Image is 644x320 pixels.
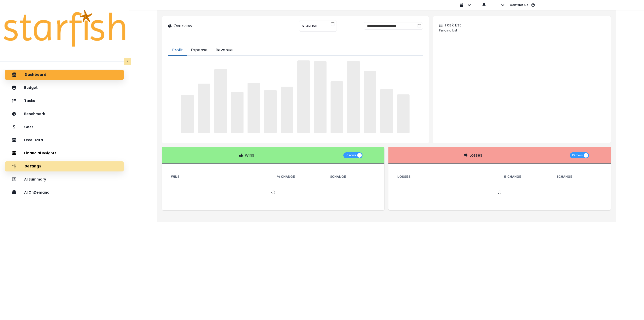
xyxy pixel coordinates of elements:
[187,45,212,56] button: Expense
[5,96,124,106] button: Tasks
[264,90,277,133] span: ‌
[572,152,583,158] span: 10 rows
[553,174,606,180] th: $ Change
[500,174,553,180] th: % Change
[24,177,46,182] p: AI Summary
[439,28,605,33] p: Pending List
[347,61,360,133] span: ‌
[364,71,376,133] span: ‌
[331,81,343,133] span: ‌
[5,161,124,171] button: Settings
[168,45,187,56] button: Profit
[397,94,410,133] span: ‌
[5,109,124,119] button: Benchmark
[5,70,124,80] button: Dashboard
[273,174,326,180] th: % Change
[214,69,227,133] span: ‌
[393,174,500,180] th: Losses
[5,148,124,158] button: Financial Insights
[5,188,124,198] button: AI OnDemand
[24,99,35,103] p: Tasks
[181,95,194,133] span: ‌
[248,83,260,133] span: ‌
[174,23,192,29] p: Overview
[326,174,379,180] th: $ Change
[24,125,33,129] p: Cost
[212,45,237,56] button: Revenue
[167,174,273,180] th: Wins
[445,22,461,28] p: Task List
[198,84,210,133] span: ‌
[231,92,244,133] span: ‌
[24,190,50,195] p: AI OnDemand
[24,112,45,116] p: Benchmark
[5,83,124,93] button: Budget
[314,61,327,133] span: ‌
[24,138,43,142] p: ExcelData
[25,73,46,77] p: Dashboard
[5,122,124,132] button: Cost
[245,152,254,158] p: Wins
[5,135,124,145] button: ExcelData
[469,152,482,158] p: Losses
[380,89,393,133] span: ‌
[24,86,38,90] p: Budget
[302,21,317,31] span: STARFISH
[281,87,293,133] span: ‌
[5,174,124,185] button: AI Summary
[345,152,356,158] span: 10 rows
[297,60,310,133] span: ‌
